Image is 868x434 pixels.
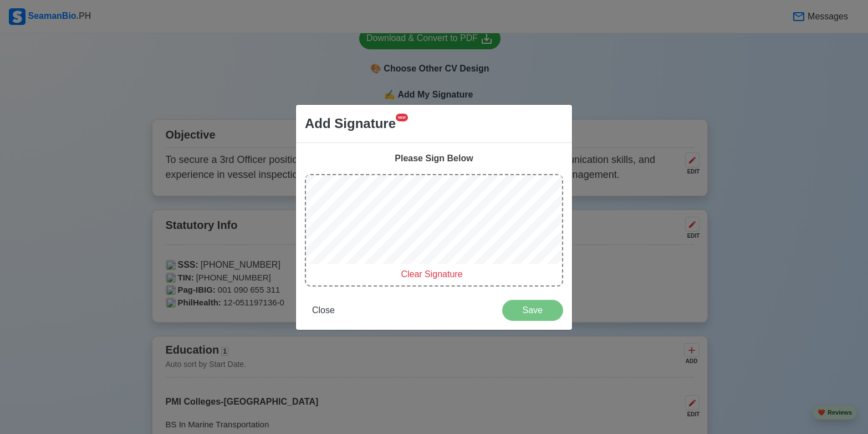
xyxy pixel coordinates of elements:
span: Close [312,305,335,315]
span: Save [509,305,556,315]
span: NEW [396,114,408,121]
span: Clear Signature [401,269,462,279]
span: Add Signature [305,114,396,134]
div: Please Sign Below [305,152,563,165]
button: Close [305,300,342,321]
button: Save [502,300,563,321]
